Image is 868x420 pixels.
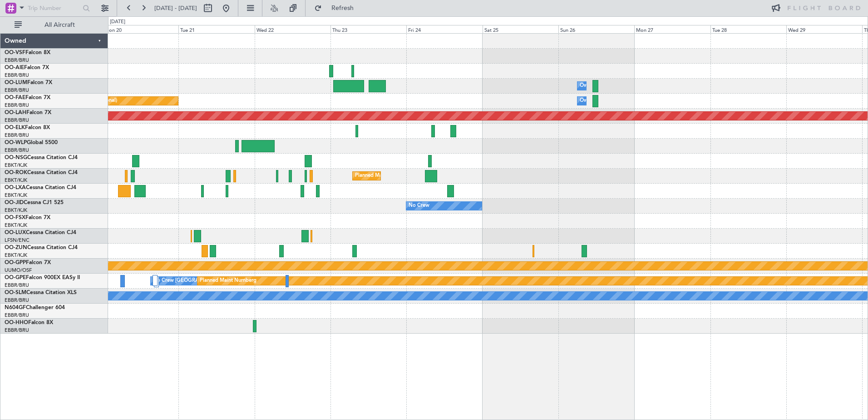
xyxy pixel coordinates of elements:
[5,230,26,235] span: OO-LUX
[483,25,558,33] div: Sat 25
[5,147,29,154] a: EBBR/BRU
[5,57,29,64] a: EBBR/BRU
[5,65,49,70] a: OO-AIEFalcon 7X
[10,18,99,32] button: All Aircraft
[5,110,51,115] a: OO-LAHFalcon 7X
[5,267,32,274] a: UUMO/OSF
[5,110,26,115] span: OO-LAH
[5,125,50,130] a: OO-ELKFalcon 8X
[310,1,365,15] button: Refresh
[200,274,256,288] div: Planned Maint Nurnberg
[110,18,125,26] div: [DATE]
[5,80,27,85] span: OO-LUM
[5,140,27,145] span: OO-WLP
[5,282,29,289] a: EBBR/BRU
[5,312,29,319] a: EBBR/BRU
[5,132,29,139] a: EBBR/BRU
[5,185,26,190] span: OO-LXA
[5,140,58,145] a: OO-WLPGlobal 5500
[5,50,50,55] a: OO-VSFFalcon 8X
[5,155,78,160] a: OO-NSGCessna Citation CJ4
[5,192,27,199] a: EBKT/KJK
[5,125,25,130] span: OO-ELK
[5,87,29,94] a: EBBR/BRU
[580,79,641,93] div: Owner Melsbroek Air Base
[5,95,25,100] span: OO-FAE
[406,25,482,33] div: Fri 24
[5,320,28,325] span: OO-HHO
[5,305,65,310] a: N604GFChallenger 604
[24,22,96,28] span: All Aircraft
[5,260,51,265] a: OO-GPPFalcon 7X
[178,25,254,33] div: Tue 21
[5,245,27,250] span: OO-ZUN
[786,25,862,33] div: Wed 29
[5,117,29,124] a: EBBR/BRU
[5,245,78,250] a: OO-ZUNCessna Citation CJ4
[5,162,27,169] a: EBKT/KJK
[5,185,76,190] a: OO-LXACessna Citation CJ4
[5,65,24,70] span: OO-AIE
[5,50,25,55] span: OO-VSF
[255,25,330,33] div: Wed 22
[5,200,24,205] span: OO-JID
[5,320,53,325] a: OO-HHOFalcon 8X
[5,252,27,259] a: EBKT/KJK
[154,4,197,12] span: [DATE] - [DATE]
[5,215,25,220] span: OO-FSX
[5,290,26,295] span: OO-SLM
[5,102,29,109] a: EBBR/BRU
[5,215,50,220] a: OO-FSXFalcon 7X
[5,200,64,205] a: OO-JIDCessna CJ1 525
[409,199,429,213] div: No Crew
[5,297,29,304] a: EBBR/BRU
[5,275,26,280] span: OO-GPE
[5,327,29,334] a: EBBR/BRU
[5,237,30,244] a: LFSN/ENC
[5,177,27,184] a: EBKT/KJK
[103,25,178,33] div: Mon 20
[634,25,710,33] div: Mon 27
[28,1,80,15] input: Trip Number
[5,230,76,235] a: OO-LUXCessna Citation CJ4
[5,275,80,280] a: OO-GPEFalcon 900EX EASy II
[5,72,29,79] a: EBBR/BRU
[5,80,52,85] a: OO-LUMFalcon 7X
[5,170,27,175] span: OO-ROK
[5,305,26,310] span: N604GF
[580,94,641,108] div: Owner Melsbroek Air Base
[330,25,406,33] div: Thu 23
[324,5,362,11] span: Refresh
[355,169,461,183] div: Planned Maint Kortrijk-[GEOGRAPHIC_DATA]
[5,170,78,175] a: OO-ROKCessna Citation CJ4
[5,95,50,100] a: OO-FAEFalcon 7X
[710,25,786,33] div: Tue 28
[5,155,27,160] span: OO-NSG
[5,290,77,295] a: OO-SLMCessna Citation XLS
[5,222,27,229] a: EBKT/KJK
[558,25,634,33] div: Sun 26
[5,207,27,214] a: EBKT/KJK
[5,260,26,265] span: OO-GPP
